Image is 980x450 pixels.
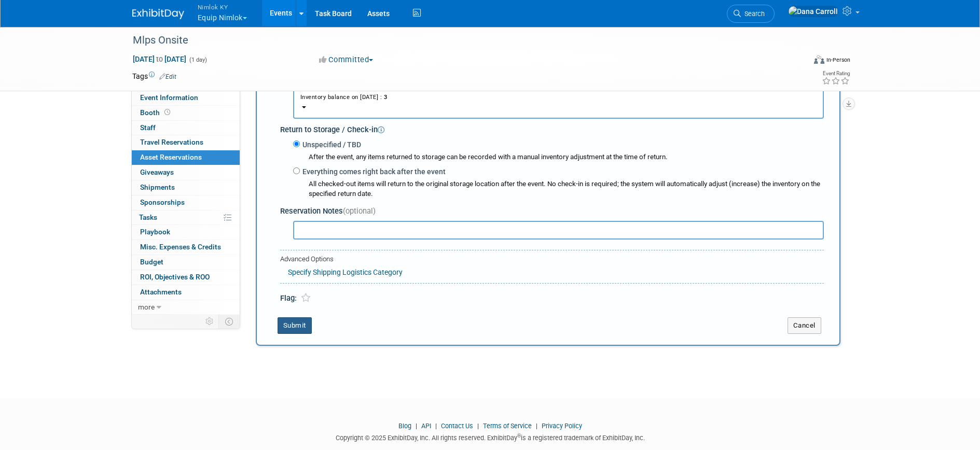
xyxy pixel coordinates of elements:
a: Sponsorships [132,195,240,210]
td: Tags [132,71,176,81]
span: Budget [140,258,163,266]
span: to [155,55,164,63]
div: Event Rating [822,71,850,76]
span: Tasks [139,213,157,221]
span: (optional) [343,206,376,216]
span: Sponsorships [140,198,185,206]
span: Event Information [140,93,198,102]
span: Shipments [140,183,175,191]
a: Misc. Expenses & Credits [132,240,240,255]
span: (1 day) [188,57,207,63]
a: Search [727,5,775,23]
span: Nimlok KY [198,2,247,12]
span: | [475,422,481,430]
span: WAREHOUSE [300,82,817,102]
button: Submit [278,317,312,334]
td: Toggle Event Tabs [218,315,240,328]
span: | [433,422,439,430]
span: Search [741,10,765,18]
a: Edit [159,73,176,80]
button: WAREHOUSE[GEOGRAPHIC_DATA], [GEOGRAPHIC_DATA]Inventory balance on [DATE] :3 [293,75,824,119]
a: Shipments [132,180,240,195]
span: [DATE] [DATE] [132,54,187,64]
span: Attachments [140,288,182,296]
span: ROI, Objectives & ROO [140,273,210,281]
span: Booth [140,108,172,117]
div: Event Format [744,54,851,69]
div: Inventory balance on [DATE] : [300,92,817,102]
span: 3 [382,94,388,101]
a: Attachments [132,285,240,300]
a: Contact Us [441,422,473,430]
span: | [533,422,540,430]
label: Everything comes right back after the event [300,166,446,177]
img: ExhibitDay [132,9,184,19]
label: Unspecified / TBD [300,139,361,150]
img: Dana Carroll [788,6,838,17]
a: Travel Reservations [132,135,240,150]
sup: ® [517,433,521,439]
div: Return to Storage / Check-in [280,121,824,135]
a: Privacy Policy [542,422,582,430]
span: Giveaways [140,168,174,176]
span: Misc. Expenses & Credits [140,243,221,251]
div: Mlps Onsite [129,31,790,50]
a: Budget [132,255,240,270]
a: Playbook [132,225,240,240]
td: Personalize Event Tab Strip [201,315,219,328]
div: In-Person [826,56,850,64]
button: Cancel [788,317,821,334]
img: Format-Inperson.png [814,55,824,64]
span: | [413,422,420,430]
span: Playbook [140,228,170,236]
a: Blog [398,422,411,430]
a: API [421,422,431,430]
a: Staff [132,121,240,135]
span: Asset Reservations [140,153,202,161]
div: Advanced Options [280,255,824,264]
button: Committed [315,54,377,65]
span: Staff [140,123,156,132]
a: Asset Reservations [132,150,240,165]
a: more [132,300,240,315]
span: Flag: [280,293,297,303]
a: ROI, Objectives & ROO [132,270,240,285]
a: Tasks [132,210,240,225]
div: After the event, any items returned to storage can be recorded with a manual inventory adjustment... [293,150,824,162]
span: more [138,303,155,311]
div: All checked-out items will return to the original storage location after the event. No check-in i... [309,179,824,199]
a: Booth [132,106,240,120]
span: Booth not reserved yet [162,108,172,116]
a: Terms of Service [483,422,532,430]
div: Reservation Notes [280,206,824,217]
span: Travel Reservations [140,138,203,146]
a: Giveaways [132,165,240,180]
a: Event Information [132,91,240,105]
a: Specify Shipping Logistics Category [288,268,403,276]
